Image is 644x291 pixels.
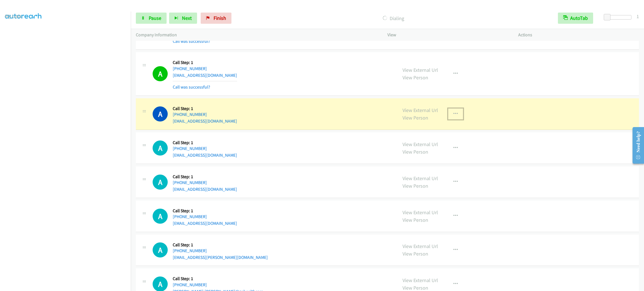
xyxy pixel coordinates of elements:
[402,141,438,147] a: View External Url
[173,276,267,282] h5: Call Step: 1
[402,67,438,73] a: View External Url
[402,183,428,189] a: View Person
[518,32,639,38] p: Actions
[173,60,237,65] h5: Call Step: 1
[173,84,210,90] a: Call was successful?
[169,13,197,24] button: Next
[5,25,131,290] iframe: To enrich screen reader interactions, please activate Accessibility in Grammarly extension settings
[201,13,231,24] a: Finish
[402,217,428,223] a: View Person
[173,208,237,214] h5: Call Step: 1
[402,209,438,216] a: View External Url
[402,175,438,182] a: View External Url
[153,140,168,156] h1: A
[149,15,161,21] span: Pause
[402,115,428,121] a: View Person
[153,66,168,81] h1: A
[153,140,168,156] div: The call is yet to be attempted
[558,13,593,24] button: AutoTab
[173,187,237,192] a: [EMAIL_ADDRESS][DOMAIN_NAME]
[214,15,226,21] span: Finish
[239,15,548,22] p: Dialing
[173,140,237,145] h5: Call Step: 1
[628,123,644,168] iframe: Resource Center
[182,15,192,21] span: Next
[173,112,207,117] a: [PHONE_NUMBER]
[153,242,168,257] h1: A
[402,107,438,113] a: View External Url
[153,175,168,190] div: The call is yet to be attempted
[173,221,237,226] a: [EMAIL_ADDRESS][DOMAIN_NAME]
[153,242,168,257] div: The call is yet to be attempted
[402,243,438,249] a: View External Url
[173,242,268,248] h5: Call Step: 1
[173,152,237,158] a: [EMAIL_ADDRESS][DOMAIN_NAME]
[173,66,207,71] a: [PHONE_NUMBER]
[173,248,207,253] a: [PHONE_NUMBER]
[173,39,210,44] a: Call was successful?
[136,13,167,24] a: Pause
[173,282,207,287] a: [PHONE_NUMBER]
[153,209,168,224] h1: A
[5,13,22,19] a: My Lists
[153,209,168,224] div: The call is yet to be attempted
[173,73,237,78] a: [EMAIL_ADDRESS][DOMAIN_NAME]
[387,32,508,38] p: View
[153,106,168,121] h1: A
[136,32,377,38] p: Company Information
[173,106,237,111] h5: Call Step: 1
[173,255,268,260] a: [EMAIL_ADDRESS][PERSON_NAME][DOMAIN_NAME]
[402,251,428,257] a: View Person
[173,180,207,185] a: [PHONE_NUMBER]
[402,277,438,283] a: View External Url
[153,175,168,190] h1: A
[402,74,428,81] a: View Person
[636,13,639,20] div: 1
[173,118,237,124] a: [EMAIL_ADDRESS][DOMAIN_NAME]
[402,285,428,291] a: View Person
[402,149,428,155] a: View Person
[173,174,237,180] h5: Call Step: 1
[173,146,207,151] a: [PHONE_NUMBER]
[173,214,207,219] a: [PHONE_NUMBER]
